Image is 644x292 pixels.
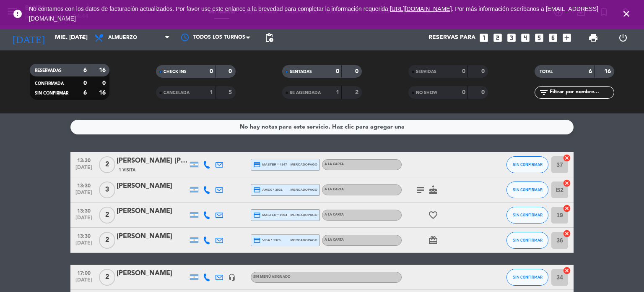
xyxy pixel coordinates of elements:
i: error [13,9,23,19]
div: [PERSON_NAME] [117,231,188,242]
a: . Por más información escríbanos a [EMAIL_ADDRESS][DOMAIN_NAME] [29,5,598,22]
span: print [588,33,598,43]
span: 1 Visita [119,167,135,174]
span: 2 [99,156,115,173]
i: looks_6 [548,32,558,43]
span: A LA CARTA [325,213,344,216]
span: 2 [99,207,115,224]
div: [PERSON_NAME] [117,268,188,279]
i: close [621,9,631,19]
strong: 0 [102,80,107,86]
span: [DATE] [73,277,94,287]
button: SIN CONFIRMAR [506,269,548,286]
span: NO SHOW [416,91,437,95]
span: RESERVADAS [35,68,62,73]
span: [DATE] [73,215,94,225]
span: 13:30 [73,180,94,190]
span: 2 [99,232,115,249]
strong: 1 [336,89,339,95]
button: SIN CONFIRMAR [506,156,548,173]
span: RE AGENDADA [290,91,321,95]
span: SIN CONFIRMAR [513,187,543,192]
span: pending_actions [264,33,274,43]
span: A LA CARTA [325,188,344,191]
span: 13:30 [73,205,94,215]
i: credit_card [253,186,261,194]
i: cake [428,185,438,195]
span: No contamos con los datos de facturación actualizados. Por favor use este enlance a la brevedad p... [29,5,598,22]
span: [DATE] [73,190,94,200]
strong: 16 [99,67,107,73]
span: SIN CONFIRMAR [513,238,543,242]
span: Almuerzo [108,35,137,41]
span: Sin menú asignado [253,275,291,279]
i: cancel [563,179,571,187]
div: No hay notas para este servicio. Haz clic para agregar una [240,122,405,132]
i: [DATE] [6,29,51,47]
div: [PERSON_NAME] [117,206,188,217]
span: amex * 3021 [253,186,283,194]
span: master * 1904 [253,211,287,219]
strong: 16 [99,90,107,96]
strong: 0 [83,80,87,86]
strong: 6 [589,68,592,74]
span: 13:30 [73,155,94,165]
strong: 6 [83,90,87,96]
span: [DATE] [73,165,94,174]
i: credit_card [253,161,261,168]
span: 13:30 [73,231,94,240]
span: TOTAL [540,70,553,74]
span: [DATE] [73,240,94,250]
div: [PERSON_NAME] [PERSON_NAME] [117,155,188,166]
a: [URL][DOMAIN_NAME] [390,5,452,12]
strong: 0 [229,68,234,74]
strong: 0 [336,68,339,74]
span: SERVIDAS [416,70,436,74]
div: LOG OUT [608,25,638,50]
button: SIN CONFIRMAR [506,207,548,224]
input: Filtrar por nombre... [549,88,614,97]
i: credit_card [253,237,261,244]
strong: 0 [481,68,486,74]
i: cancel [563,266,571,275]
button: SIN CONFIRMAR [506,232,548,249]
span: A LA CARTA [325,163,344,166]
i: favorite_border [428,210,438,220]
i: looks_3 [506,32,517,43]
span: mercadopago [291,212,317,218]
i: cancel [563,154,571,162]
i: looks_two [492,32,503,43]
strong: 0 [462,89,465,95]
span: master * 4147 [253,161,287,168]
strong: 0 [462,68,465,74]
i: filter_list [539,87,549,97]
span: A LA CARTA [325,238,344,242]
i: looks_one [478,32,489,43]
i: power_settings_new [618,33,628,43]
span: SIN CONFIRMAR [35,91,68,95]
span: visa * 1376 [253,237,280,244]
span: 2 [99,269,115,286]
strong: 2 [355,89,360,95]
span: Reservas para [428,34,475,41]
i: arrow_drop_down [78,33,88,43]
span: mercadopago [291,187,317,192]
strong: 5 [229,89,234,95]
i: headset_mic [228,274,236,281]
i: add_box [561,32,572,43]
strong: 0 [210,68,213,74]
span: mercadopago [291,237,317,243]
strong: 0 [481,89,486,95]
strong: 6 [83,67,87,73]
span: CHECK INS [164,70,187,74]
i: looks_4 [520,32,531,43]
i: card_giftcard [428,235,438,245]
button: SIN CONFIRMAR [506,182,548,198]
span: SIN CONFIRMAR [513,162,543,167]
span: SIN CONFIRMAR [513,213,543,217]
span: CONFIRMADA [35,82,64,86]
i: looks_5 [534,32,545,43]
i: credit_card [253,211,261,219]
i: cancel [563,229,571,238]
strong: 16 [604,68,613,74]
